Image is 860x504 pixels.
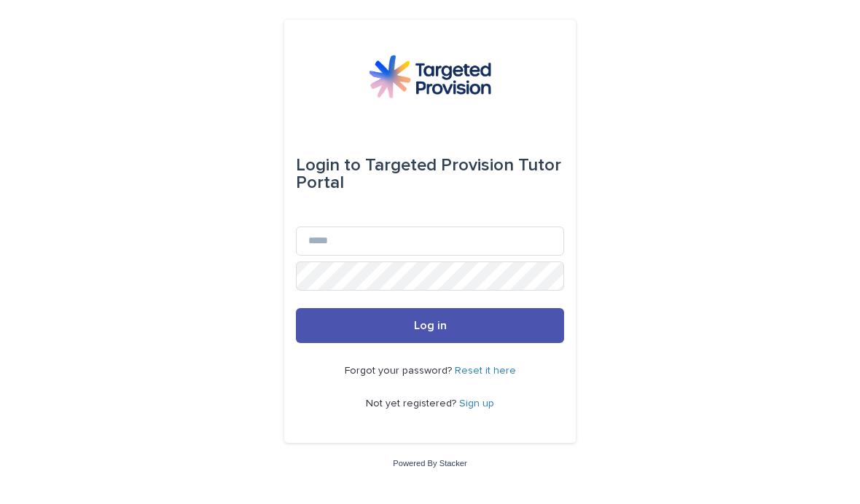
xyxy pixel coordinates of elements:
span: Forgot your password? [345,366,455,376]
a: Powered By Stacker [393,459,466,468]
span: Not yet registered? [366,398,459,409]
a: Reset it here [455,366,516,376]
span: Login to [296,157,361,174]
button: Log in [296,308,564,343]
img: M5nRWzHhSzIhMunXDL62 [369,55,491,98]
div: Targeted Provision Tutor Portal [296,145,564,203]
span: Log in [414,320,447,331]
a: Sign up [459,398,494,409]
